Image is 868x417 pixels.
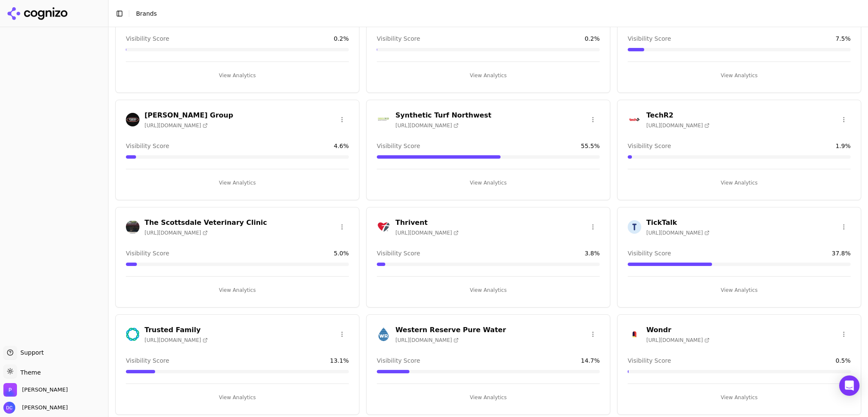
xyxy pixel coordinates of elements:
h3: Trusted Family [145,325,208,335]
span: [URL][DOMAIN_NAME] [646,229,709,236]
h3: The Scottsdale Veterinary Clinic [145,218,267,228]
span: 13.1 % [330,356,349,365]
img: Wondr [628,327,641,341]
span: 7.5 % [835,34,851,43]
span: Visibility Score [628,356,671,365]
h3: Wondr [646,325,709,335]
span: 4.6 % [334,142,349,150]
h3: TechR2 [646,110,709,120]
img: Dan Cole [3,402,15,414]
span: 1.9 % [835,142,851,150]
button: View Analytics [126,283,349,297]
button: View Analytics [628,283,851,297]
h3: [PERSON_NAME] Group [145,110,233,120]
span: [URL][DOMAIN_NAME] [646,337,709,344]
span: Support [17,348,44,357]
span: 55.5 % [581,142,600,150]
img: Synthetic Turf Northwest [377,113,390,126]
span: [URL][DOMAIN_NAME] [646,122,709,129]
button: Open organization switcher [3,383,68,397]
span: Visibility Score [126,249,169,257]
button: View Analytics [126,69,349,82]
img: Thrivent [377,220,390,234]
h3: Synthetic Turf Northwest [395,110,492,120]
span: 3.8 % [584,249,600,257]
span: Brands [136,10,157,17]
span: Visibility Score [126,356,169,365]
span: 14.7 % [581,356,600,365]
button: View Analytics [377,69,600,82]
span: Visibility Score [377,249,420,257]
button: View Analytics [126,391,349,404]
span: [URL][DOMAIN_NAME] [145,122,208,129]
button: View Analytics [628,391,851,404]
span: [URL][DOMAIN_NAME] [145,337,208,344]
span: Visibility Score [377,34,420,43]
span: 5.0 % [334,249,349,257]
h3: Western Reserve Pure Water [395,325,506,335]
h3: Thrivent [395,218,459,228]
img: Trusted Family [126,327,139,341]
img: Western Reserve Pure Water [377,327,390,341]
img: TickTalk [628,220,641,234]
button: View Analytics [377,391,600,404]
button: View Analytics [126,176,349,190]
span: Visibility Score [126,34,169,43]
h3: TickTalk [646,218,709,228]
img: Perrill [3,383,17,397]
span: 0.2 % [584,34,600,43]
span: Visibility Score [628,34,671,43]
img: TechR2 [628,113,641,126]
button: Open user button [3,402,68,414]
img: Steffes Group [126,113,139,126]
span: [PERSON_NAME] [19,404,68,411]
button: View Analytics [628,69,851,82]
span: Theme [17,369,41,376]
span: Visibility Score [377,356,420,365]
span: 0.2 % [334,34,349,43]
span: [URL][DOMAIN_NAME] [145,229,208,236]
span: Perrill [22,386,68,394]
div: Open Intercom Messenger [839,375,860,396]
button: View Analytics [377,283,600,297]
nav: breadcrumb [136,9,157,18]
span: Visibility Score [628,142,671,150]
span: [URL][DOMAIN_NAME] [395,229,459,236]
span: Visibility Score [628,249,671,257]
button: View Analytics [628,176,851,190]
span: Visibility Score [377,142,420,150]
img: The Scottsdale Veterinary Clinic [126,220,139,234]
span: [URL][DOMAIN_NAME] [395,337,459,344]
span: 37.8 % [832,249,851,257]
span: Visibility Score [126,142,169,150]
button: View Analytics [377,176,600,190]
span: [URL][DOMAIN_NAME] [395,122,459,129]
span: 0.5 % [835,356,851,365]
